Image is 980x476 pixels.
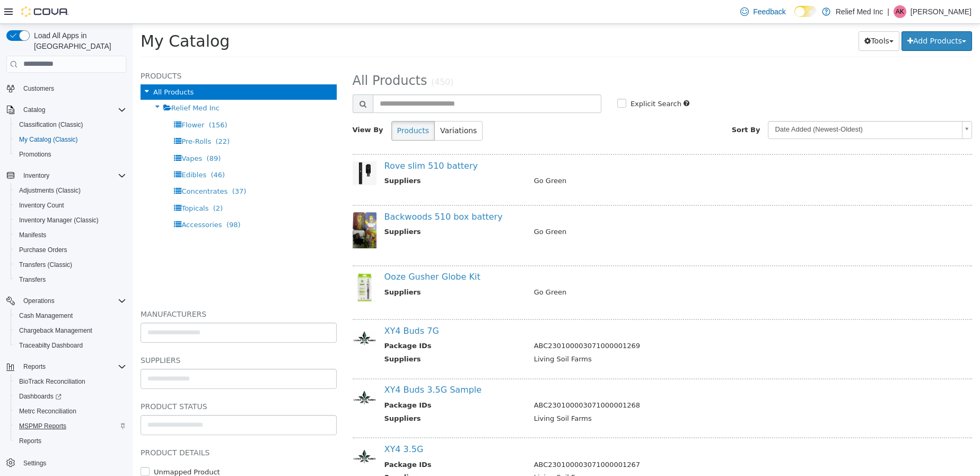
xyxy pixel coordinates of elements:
span: Accessories [49,197,89,205]
span: Dashboards [15,390,126,403]
h5: Products [8,46,204,58]
span: My Catalog (Classic) [19,135,78,144]
a: Classification (Classic) [15,118,87,131]
td: Go Green [393,152,818,165]
a: XY4 3.5G [252,420,291,430]
span: My Catalog (Classic) [15,133,126,146]
button: Manifests [11,228,130,243]
button: Inventory Count [11,198,130,213]
td: ABC230100003071000001269 [393,317,818,330]
span: Reports [19,360,126,373]
img: 150 [220,421,244,445]
span: Manifests [19,231,46,239]
a: Date Added (Newest-Oldest) [635,97,839,115]
label: Explicit Search [495,75,549,85]
td: Living Soil Farms [393,390,818,403]
div: Alyz Khowaja [894,5,906,18]
span: Reports [23,362,46,371]
button: Operations [19,295,59,307]
a: Transfers (Classic) [15,258,76,271]
span: Operations [23,297,55,305]
span: My Catalog [8,8,97,27]
a: XY4 Buds 7G [252,302,307,312]
span: Dashboards [19,392,62,401]
a: Purchase Orders [15,244,72,256]
a: Inventory Manager (Classic) [15,214,103,227]
span: AK [896,5,904,18]
span: BioTrack Reconciliation [15,375,126,388]
th: Suppliers [252,263,393,276]
h5: Suppliers [8,330,204,343]
span: Classification (Classic) [19,120,83,129]
span: Customers [23,84,54,93]
a: Rove slim 510 battery [252,137,346,147]
span: Customers [19,82,126,95]
span: Adjustments (Classic) [15,184,126,197]
p: [PERSON_NAME] [911,5,972,18]
img: 150 [220,188,244,224]
button: Promotions [11,147,130,162]
span: Edibles [49,147,74,155]
span: Cash Management [15,309,126,322]
span: Feedback [753,6,785,17]
label: Unmapped Product [19,443,87,454]
span: Vapes [49,131,69,139]
a: Dashboards [11,389,130,404]
h5: Manufacturers [8,284,204,297]
button: Inventory [19,169,54,182]
span: BioTrack Reconciliation [19,377,85,386]
th: Suppliers [252,390,393,403]
span: Purchase Orders [15,244,126,256]
button: Adjustments (Classic) [11,183,130,198]
button: Inventory [2,168,130,183]
a: Feedback [736,1,790,22]
span: Sort By [599,102,628,110]
span: Transfers (Classic) [19,261,72,269]
span: View By [220,102,251,110]
button: Catalog [2,102,130,117]
a: BioTrack Reconciliation [15,375,90,388]
span: (98) [94,197,108,205]
td: Living Soil Farms [393,330,818,343]
span: Inventory [19,169,126,182]
a: XY4 Buds 3.5G Sample [252,361,349,371]
a: Promotions [15,148,56,161]
button: My Catalog (Classic) [11,132,130,147]
input: Dark Mode [794,6,817,17]
span: MSPMP Reports [15,420,126,432]
a: Traceabilty Dashboard [15,339,87,352]
h5: Product Details [8,422,204,435]
td: ABC230100003071000001267 [393,436,818,449]
span: Transfers [19,275,46,284]
span: Cash Management [19,311,73,320]
span: (37) [100,163,114,171]
span: (156) [76,97,95,105]
a: Reports [15,435,46,447]
button: Operations [2,293,130,308]
span: Promotions [15,148,126,161]
span: Reports [19,437,41,445]
span: Adjustments (Classic) [19,186,81,195]
img: 150 [220,362,244,386]
span: Classification (Classic) [15,118,126,131]
a: Ooze Gusher Globe Kit [252,248,348,258]
span: MSPMP Reports [19,422,66,430]
button: Chargeback Management [11,323,130,338]
img: Cova [21,6,69,17]
span: Pre-Rolls [49,114,78,122]
a: Cash Management [15,309,77,322]
span: Inventory [23,171,49,180]
span: Settings [19,456,126,469]
span: Purchase Orders [19,246,67,254]
button: Purchase Orders [11,243,130,257]
button: Reports [11,434,130,448]
a: Manifests [15,229,50,241]
span: Inventory Count [19,201,64,210]
button: Classification (Classic) [11,117,130,132]
button: Catalog [19,103,49,116]
span: Catalog [23,106,45,114]
span: Relief Med Inc [39,80,87,88]
span: Catalog [19,103,126,116]
a: Settings [19,457,50,470]
a: MSPMP Reports [15,420,71,432]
